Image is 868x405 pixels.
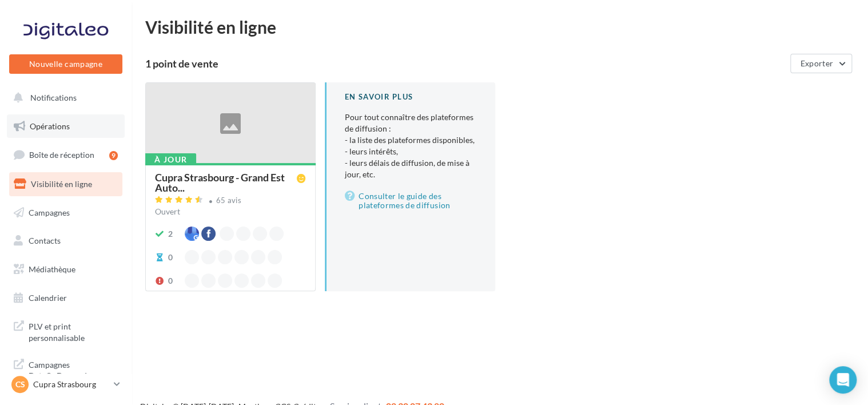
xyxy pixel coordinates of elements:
[216,197,241,204] div: 65 avis
[155,207,180,216] span: Ouvert
[345,157,477,180] li: - leurs délais de diffusion, de mise à jour, etc.
[829,366,857,394] div: Open Intercom Messenger
[7,86,120,110] button: Notifications
[7,201,125,225] a: Campagnes
[145,18,854,35] div: Visibilité en ligne
[800,58,833,68] span: Exporter
[15,379,25,390] span: CS
[345,134,477,146] li: - la liste des plateformes disponibles,
[33,379,109,390] p: Cupra Strasbourg
[155,172,297,193] span: Cupra Strasbourg - Grand Est Auto...
[168,252,173,263] div: 0
[29,150,94,160] span: Boîte de réception
[345,92,477,102] div: En savoir plus
[29,357,118,382] span: Campagnes DataOnDemand
[30,121,70,131] span: Opérations
[168,228,173,240] div: 2
[145,153,196,166] div: À jour
[345,112,477,180] p: Pour tout connaître des plateformes de diffusion :
[7,172,125,196] a: Visibilité en ligne
[7,229,125,253] a: Contacts
[29,264,75,274] span: Médiathèque
[9,374,122,395] a: CS Cupra Strasbourg
[7,286,125,310] a: Calendrier
[29,293,67,303] span: Calendrier
[7,257,125,281] a: Médiathèque
[9,54,122,74] button: Nouvelle campagne
[31,179,92,189] span: Visibilité en ligne
[7,352,125,386] a: Campagnes DataOnDemand
[145,58,786,69] div: 1 point de vente
[168,275,173,287] div: 0
[29,319,118,343] span: PLV et print personnalisable
[7,142,125,167] a: Boîte de réception9
[7,114,125,138] a: Opérations
[790,54,852,73] button: Exporter
[345,146,477,157] li: - leurs intérêts,
[155,194,306,208] a: 65 avis
[7,314,125,348] a: PLV et print personnalisable
[30,93,77,102] span: Notifications
[29,207,70,217] span: Campagnes
[29,236,61,245] span: Contacts
[345,189,477,212] a: Consulter le guide des plateformes de diffusion
[109,151,118,160] div: 9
